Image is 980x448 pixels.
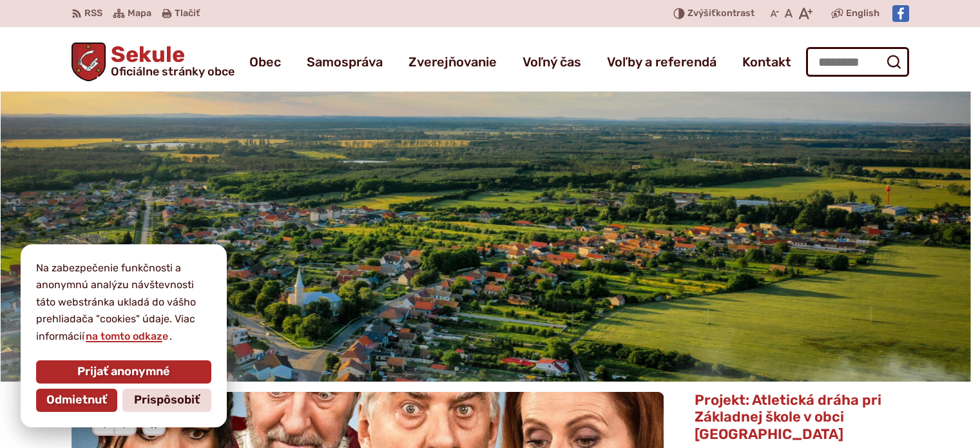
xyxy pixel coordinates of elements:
[607,44,716,80] a: Voľby a referendá
[128,6,151,21] span: Mapa
[523,44,581,80] a: Voľný čas
[36,389,117,412] button: Odmietnuť
[742,44,791,80] a: Kontakt
[46,393,107,407] span: Odmietnuť
[84,330,169,342] a: na tomto odkaze
[36,260,211,345] p: Na zabezpečenie funkčnosti a anonymnú analýzu návštevnosti táto webstránka ukladá do vášho prehli...
[249,44,281,80] a: Obec
[408,44,497,80] a: Zverejňovanie
[106,44,235,77] h1: Sekule
[122,389,211,412] button: Prispôsobiť
[175,8,200,19] span: Tlačiť
[36,360,211,384] button: Prijať anonymné
[307,44,383,80] a: Samospráva
[846,6,879,21] span: English
[72,43,106,81] img: Prejsť na domovskú stránku
[111,66,235,77] span: Oficiálne stránky obce
[687,8,716,19] span: Zvýšiť
[72,43,235,81] a: Logo Sekule, prejsť na domovskú stránku.
[84,6,102,21] span: RSS
[134,393,200,407] span: Prispôsobiť
[892,5,909,22] img: Prejsť na Facebook stránku
[843,6,882,21] a: English
[695,391,881,443] span: Projekt: Atletická dráha pri Základnej škole v obci [GEOGRAPHIC_DATA]
[77,365,170,379] span: Prijať anonymné
[687,8,754,19] span: kontrast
